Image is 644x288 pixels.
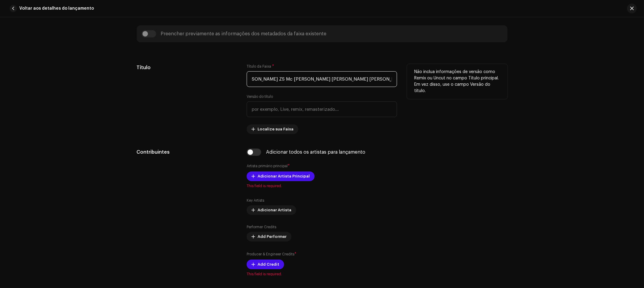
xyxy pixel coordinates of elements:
[247,71,397,87] input: Insira o nome da faixa
[247,101,397,117] input: por exemplo, Live, remix, remasterizado...
[258,170,310,182] span: Adicionar Artista Principal
[258,231,287,243] span: Add Performer
[247,171,315,181] button: Adicionar Artista Principal
[247,260,284,269] button: Add Credit
[247,252,294,256] small: Producer & Engineer Credits
[247,272,397,277] span: This field is required.
[247,205,296,215] button: Adicionar Artista
[258,123,293,135] span: Localize sua Faixa
[247,232,291,242] button: Add Performer
[247,64,274,69] label: Título da Faixa
[247,225,276,229] label: Performer Credits
[247,124,298,134] button: Localize sua Faixa
[258,204,291,216] span: Adicionar Artista
[137,149,237,156] h5: Contribuintes
[414,69,500,94] p: Não inclua informações de versão como Remix ou Uncut no campo Título principal. Em vez disso, use...
[247,184,397,188] span: This field is required.
[247,164,288,168] small: Artista primário principal
[247,198,264,203] label: Key Artists
[137,64,237,71] h5: Título
[258,258,279,270] span: Add Credit
[247,94,273,99] label: Versão do título
[266,150,365,155] div: Adicionar todos os artistas para lançamento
